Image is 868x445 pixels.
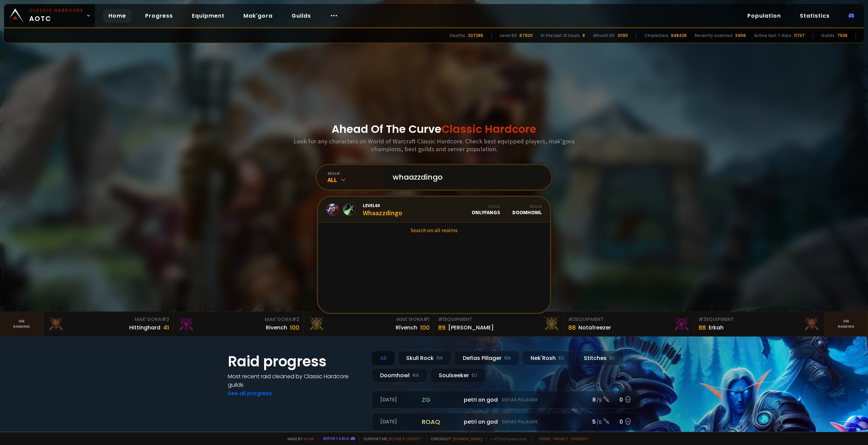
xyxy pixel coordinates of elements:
a: #1Equipment89[PERSON_NAME] [434,312,564,336]
div: 8 [583,33,585,39]
div: Nek'Rosh [522,351,573,365]
div: Notafreezer [578,323,611,332]
a: Search on all realms [318,223,550,238]
a: Mak'gora [238,9,278,23]
div: Equipment [438,316,560,323]
a: Buy me a coffee [389,436,422,441]
span: # 3 [161,316,169,323]
div: Deaths [450,33,465,39]
a: Guilds [286,9,316,23]
div: Erkah [709,323,724,332]
small: NA [412,372,419,379]
div: Soulseeker [430,368,486,383]
div: Stitches [575,351,624,365]
span: Support me, [359,436,422,441]
div: Realm [512,204,542,209]
h1: Raid progress [228,351,363,372]
div: Rivench [266,323,287,332]
div: [PERSON_NAME] [448,323,494,332]
a: Classic HardcoreAOTC [4,4,95,27]
div: 89 [438,323,446,332]
span: # 2 [568,316,576,323]
h3: Look for any characters on World of Warcraft Classic Hardcore. Check best equipped players, mak'g... [291,137,577,153]
div: Mak'Gora [47,316,169,323]
h1: Ahead Of The Curve [332,121,536,137]
a: Population [742,9,786,23]
small: EU [558,355,564,362]
div: 88 [698,323,706,332]
span: # 3 [698,316,706,323]
a: Mak'Gora#3Hittinghard41 [43,312,174,336]
a: Statistics [794,9,835,23]
a: #3Equipment88Erkah [694,312,825,336]
div: In the last 12 hours [541,33,580,39]
a: Progress [140,9,178,23]
div: Recently scanned [695,33,732,39]
div: 41 [163,323,169,332]
div: Rîvench [396,323,417,332]
small: EU [472,372,477,379]
div: Equipment [698,316,820,323]
a: Equipment [186,9,230,23]
a: #2Equipment88Notafreezer [564,312,694,336]
div: OnlyFangs [472,204,500,216]
div: Active last 7 days [754,33,791,39]
div: Mak'Gora [308,316,430,323]
div: 100 [420,323,430,332]
div: 7538 [837,33,847,39]
div: realm [328,171,384,176]
div: Guilds [821,33,834,39]
div: 848428 [671,33,687,39]
span: Classic Hardcore [441,121,536,137]
a: Report a bug [323,436,350,441]
a: Seeranking [825,312,868,336]
a: [DATE]zgpetri on godDefias Pillager8 /90 [372,391,640,409]
span: Checkout [427,436,482,441]
a: Mak'Gora#1Rîvench100 [304,312,434,336]
small: Classic Hardcore [29,7,83,14]
div: 67920 [519,33,533,39]
div: Level 60 [500,33,517,39]
div: Skull Rock [398,351,452,365]
small: NA [436,355,443,362]
div: Doomhowl [372,368,428,383]
div: Characters [645,33,668,39]
div: Guild [472,204,500,209]
div: All [372,351,395,365]
span: # 1 [423,316,430,323]
a: Level60WhaazzdingoGuildOnlyFangsRealmDoomhowl [318,197,550,223]
a: Home [103,9,132,23]
span: v. d752d5 - production [486,436,527,441]
span: Level 60 [363,202,402,208]
span: # 2 [292,316,299,323]
a: Privacy [553,436,568,441]
div: Hittinghard [129,323,160,332]
div: Almost 60 [593,33,615,39]
div: 11737 [794,33,805,39]
input: Search a character... [389,165,543,189]
a: Terms [538,436,551,441]
span: # 1 [438,316,445,323]
div: All [328,176,384,184]
div: 2090 [617,33,628,39]
a: [DATE]roaqpetri on godDefias Pillager5 /60 [372,413,640,431]
div: Doomhowl [512,204,542,216]
span: AOTC [29,7,83,24]
h4: Most recent raid cleaned by Classic Hardcore guilds [228,372,363,389]
small: NA [504,355,511,362]
div: Mak'Gora [178,316,299,323]
a: See all progress [228,389,272,397]
div: 207286 [468,33,483,39]
small: EU [609,355,615,362]
a: [DOMAIN_NAME] [453,436,482,441]
a: Mak'Gora#2Rivench100 [174,312,304,336]
div: Equipment [568,316,690,323]
div: 100 [290,323,299,332]
div: Defias Pillager [454,351,519,365]
div: Whaazzdingo [363,202,402,217]
div: 88 [568,323,576,332]
div: 3456 [735,33,746,39]
a: Consent [571,436,589,441]
span: Made by [283,436,314,441]
a: a fan [304,436,314,441]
